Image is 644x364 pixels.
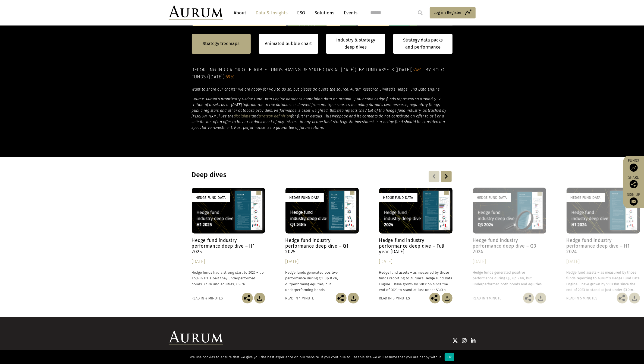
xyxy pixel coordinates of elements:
[242,293,253,304] img: Share this post
[567,270,640,293] p: Hedge fund assets – as measured by those funds reporting to Aurum’s Hedge Fund Data Engine – have...
[285,238,359,255] h4: Hedge fund industry performance deep dive – Q1 2025
[254,293,265,304] img: Download Article
[192,66,453,81] h5: Reporting indicator of eligible funds having reported (as at [DATE]). By fund assets ([DATE]): . ...
[259,114,291,119] a: strategy definition
[326,34,385,54] a: Industry & strategy deep dives
[629,293,640,304] img: Download Article
[434,9,462,16] span: Log in/Register
[414,67,422,73] span: 74%
[192,270,265,287] p: Hedge funds had a strong start to 2025 – up 4.5% in H1, albeit they underperformed bonds, +7.3% a...
[253,8,291,18] a: Data & Insights
[453,338,458,343] img: Twitter icon
[285,270,359,293] p: Hedge funds generated positive performance during Q1, up 0.7%, outperforming equities, but underp...
[341,8,358,18] a: Events
[473,258,546,266] div: [DATE]
[192,258,265,266] div: [DATE]
[567,258,640,266] div: [DATE]
[295,8,308,18] a: ESG
[445,353,454,361] div: Ok
[192,188,265,293] a: Hedge Fund Data Hedge fund industry performance deep dive – H1 2025 [DATE] Hedge funds had a stro...
[567,193,605,202] div: Hedge Fund Data
[225,74,234,80] span: 69%
[192,87,440,92] em: Want to share our charts? We are happy for you to do so, but please do quote the source: Aurum Re...
[203,40,240,47] a: Strategy treemaps
[234,114,252,119] a: disclaimer
[231,8,249,18] a: About
[285,295,314,301] div: Read in 1 minute
[192,103,447,119] em: Information in the database is derived from multiple sources including Aurum’s own research, regu...
[626,192,641,206] a: Sign up
[626,176,641,188] div: Share
[630,164,638,172] img: Access Funds
[630,197,638,206] img: Sign up to our newsletter
[252,114,259,119] em: and
[473,193,511,202] div: Hedge Fund Data
[430,7,476,18] a: Log in/Register
[473,238,546,255] h4: Hedge fund industry performance deep dive – Q3 2024
[429,293,440,304] img: Share this post
[312,8,337,18] a: Solutions
[471,338,476,343] img: Linkedin icon
[442,293,453,304] img: Download Article
[169,331,223,345] img: Aurum Logo
[617,293,628,304] img: Share this post
[630,180,638,188] img: Share this post
[626,158,641,172] a: Funds
[192,193,230,202] div: Hedge Fund Data
[285,188,359,293] a: Hedge Fund Data Hedge fund industry performance deep dive – Q1 2025 [DATE] Hedge funds generated ...
[192,97,441,107] em: Source: Aurum’s proprietary Hedge Fund Data Engine database containing data on around 3,100 activ...
[221,114,234,119] em: See the
[523,293,534,304] img: Share this post
[473,270,546,287] p: Hedge funds generated positive performance during Q3, up 2.4%, but underperformed both bonds and ...
[415,7,426,18] input: Submit
[265,40,312,47] a: Animated bubble chart
[192,114,445,130] em: for further details. This webpage and its contents do not constitute an offer to sell or a solici...
[567,295,598,301] div: Read in 5 minutes
[393,34,453,54] a: Strategy data packs and performance
[192,295,223,301] div: Read in 4 minutes
[473,295,502,301] div: Read in 1 minute
[285,258,359,266] div: [DATE]
[192,238,265,255] h4: Hedge fund industry performance deep dive – H1 2025
[535,293,546,304] img: Download Article
[285,193,324,202] div: Hedge Fund Data
[567,238,640,255] h4: Hedge fund industry performance deep dive – H1 2024
[336,293,347,304] img: Share this post
[348,293,359,304] img: Download Article
[379,295,410,301] div: Read in 5 minutes
[379,258,453,266] div: [DATE]
[192,171,382,179] h3: Deep dives
[462,338,467,343] img: Instagram icon
[169,5,223,20] img: Aurum
[379,238,453,255] h4: Hedge fund industry performance deep dive – Full year [DATE]
[379,188,453,293] a: Hedge Fund Data Hedge fund industry performance deep dive – Full year [DATE] [DATE] Hedge fund as...
[379,193,417,202] div: Hedge Fund Data
[379,270,453,293] p: Hedge fund assets – as measured by those funds reporting to Aurum’s Hedge Fund Data Engine – have...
